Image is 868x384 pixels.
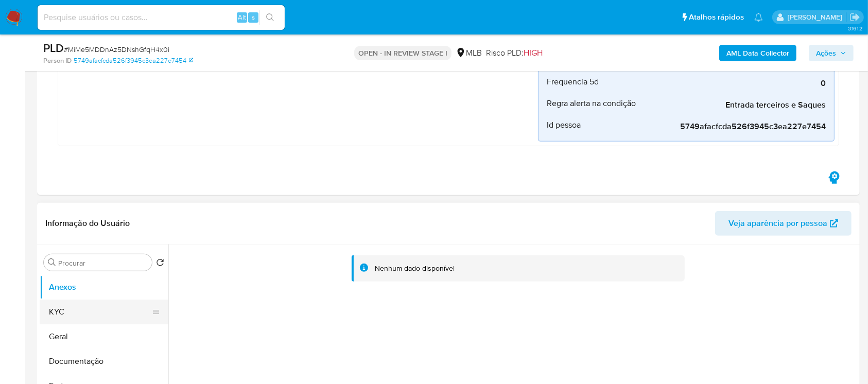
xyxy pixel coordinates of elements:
b: Person ID [43,56,72,65]
b: AML Data Collector [726,45,789,61]
span: Alt [238,12,246,22]
span: # MiMe5MDDnAz5DNshGfqH4x0i [64,44,169,55]
button: Geral [40,324,168,349]
input: Pesquise usuários ou casos... [38,11,285,24]
button: Anexos [40,275,168,300]
p: weverton.gomes@mercadopago.com.br [788,12,846,22]
a: Notificações [754,13,763,22]
span: Risco PLD: [486,47,543,59]
input: Procurar [58,258,148,268]
button: Documentação [40,349,168,374]
span: Veja aparência por pessoa [728,211,827,236]
p: OPEN - IN REVIEW STAGE I [354,46,452,60]
span: 3.161.2 [848,24,863,32]
span: s [252,12,255,22]
button: AML Data Collector [719,45,796,61]
a: Sair [849,12,860,23]
div: Nenhum dado disponível [375,264,455,273]
button: Retornar ao pedido padrão [156,258,164,270]
button: search-icon [259,10,281,25]
h1: Informação do Usuário [45,218,130,229]
span: Atalhos rápidos [689,12,744,23]
button: KYC [40,300,160,324]
a: 5749afacfcda526f3945c3ea227e7454 [74,56,193,65]
span: Ações [816,45,836,61]
span: HIGH [524,47,543,59]
div: MLB [456,47,482,59]
button: Veja aparência por pessoa [715,211,852,236]
b: PLD [43,40,64,56]
button: Ações [809,45,854,61]
button: Procurar [48,258,56,267]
